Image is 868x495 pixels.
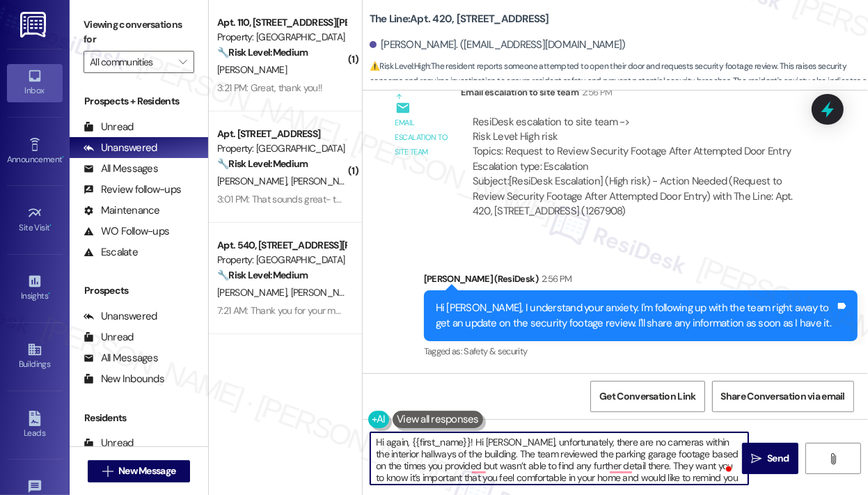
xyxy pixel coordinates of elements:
[712,381,854,412] button: Share Conversation via email
[84,120,134,134] div: Unread
[599,389,695,404] span: Get Conversation Link
[118,464,175,478] span: New Message
[84,162,158,176] div: All Messages
[84,224,169,239] div: WO Follow-ups
[464,345,527,357] span: Safety & security
[395,116,450,160] div: Email escalation to site team
[370,432,748,485] textarea: To enrich screen reader interactions, please activate Accessibility in Grammarly extension settings
[217,127,346,141] div: Apt. [STREET_ADDRESS]
[88,460,191,482] button: New Message
[48,289,50,299] span: •
[217,175,291,187] span: [PERSON_NAME]
[370,61,429,72] strong: ⚠️ Risk Level: High
[7,407,63,444] a: Leads
[721,389,845,404] span: Share Conversation via email
[291,286,361,299] span: [PERSON_NAME]
[828,453,838,464] i: 
[20,12,49,38] img: ResiDesk Logo
[50,221,52,230] span: •
[424,341,858,361] div: Tagged as:
[461,85,817,104] div: Email escalation to site team
[70,94,208,109] div: Prospects + Residents
[578,85,612,100] div: 2:56 PM
[217,269,308,281] strong: 🔧 Risk Level: Medium
[217,238,346,253] div: Apt. 540, [STREET_ADDRESS][PERSON_NAME]
[7,64,63,102] a: Inbox
[217,286,291,299] span: [PERSON_NAME]
[84,203,160,218] div: Maintenance
[370,59,868,104] span: : The resident reports someone attempted to open their door and requests security footage review....
[62,152,64,162] span: •
[84,245,138,260] div: Escalate
[179,56,187,68] i: 
[84,182,181,197] div: Review follow-ups
[217,253,346,267] div: Property: [GEOGRAPHIC_DATA]
[751,453,762,464] i: 
[424,272,858,291] div: [PERSON_NAME] (ResiDesk)
[217,63,287,76] span: [PERSON_NAME]
[7,338,63,375] a: Buildings
[370,12,549,26] b: The Line: Apt. 420, [STREET_ADDRESS]
[7,201,63,239] a: Site Visit •
[70,283,208,298] div: Prospects
[742,443,799,474] button: Send
[217,193,374,205] div: 3:01 PM: That sounds great- thank you!
[84,372,164,386] div: New Inbounds
[217,81,322,94] div: 3:21 PM: Great, thank you!!
[217,157,308,170] strong: 🔧 Risk Level: Medium
[473,115,805,175] div: ResiDesk escalation to site team -> Risk Level: High risk Topics: Request to Review Security Foot...
[436,301,835,331] div: Hi [PERSON_NAME], I understand your anxiety. I'm following up with the team right away to get an ...
[473,174,805,219] div: Subject: [ResiDesk Escalation] (High risk) - Action Needed (Request to Review Security Footage Af...
[7,269,63,307] a: Insights •
[217,30,346,45] div: Property: [GEOGRAPHIC_DATA]
[590,381,704,412] button: Get Conversation Link
[538,272,571,286] div: 2:56 PM
[102,466,113,477] i: 
[70,411,208,425] div: Residents
[84,309,157,324] div: Unanswered
[291,175,361,187] span: [PERSON_NAME]
[84,351,158,366] div: All Messages
[84,436,134,450] div: Unread
[370,38,626,52] div: [PERSON_NAME]. ([EMAIL_ADDRESS][DOMAIN_NAME])
[90,51,172,73] input: All communities
[84,14,194,51] label: Viewing conversations for
[767,451,789,466] span: Send
[84,330,134,345] div: Unread
[217,141,346,156] div: Property: [GEOGRAPHIC_DATA]
[84,141,157,155] div: Unanswered
[217,46,308,58] strong: 🔧 Risk Level: Medium
[217,15,346,30] div: Apt. 110, [STREET_ADDRESS][PERSON_NAME]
